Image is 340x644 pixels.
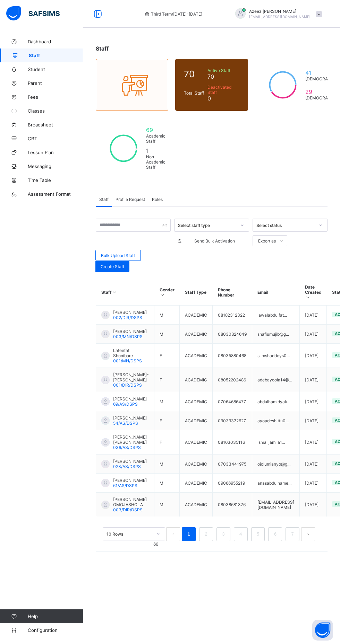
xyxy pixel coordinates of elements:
td: 08163035116 [213,430,252,455]
span: [PERSON_NAME] [113,415,147,421]
img: safsims [6,6,60,21]
li: 4 [234,527,248,541]
td: 08038681376 [213,493,252,517]
span: Staff [99,197,109,202]
td: [DATE] [300,411,327,430]
li: 上一页 [166,527,180,541]
td: ACADEMIC [180,325,213,344]
td: 09039372627 [213,411,252,430]
td: M [154,474,180,493]
td: M [154,493,180,517]
a: 7 [289,530,296,539]
td: shafiumujib@g... [252,325,300,344]
span: Azeez [PERSON_NAME] [249,9,311,14]
td: ACADEMIC [180,474,213,493]
td: ACADEMIC [180,392,213,411]
td: M [154,325,180,344]
td: [DATE] [300,344,327,368]
span: [PERSON_NAME] [113,396,147,402]
td: 07064686477 [213,392,252,411]
span: [PERSON_NAME] [PERSON_NAME] [113,434,149,445]
td: ismailjamila1... [252,430,300,455]
td: F [154,368,180,392]
span: 69/AS/DSPS [113,402,138,407]
td: 08182312322 [213,306,252,325]
li: 下一页 [301,527,315,541]
td: M [154,392,180,411]
th: Staff Type [180,279,213,306]
td: ACADEMIC [180,455,213,474]
span: [PERSON_NAME] [113,310,147,315]
span: Broadsheet [28,122,83,127]
span: Roles [152,197,163,202]
div: AzeezIbrahim [228,8,325,20]
i: Sort in Ascending Order [112,290,118,295]
span: 036/AS/DSPS [113,445,141,450]
span: Bulk Upload Staff [101,253,135,258]
td: F [154,430,180,455]
td: ACADEMIC [180,306,213,325]
span: 61/AS/DSPS [113,483,137,488]
td: [DATE] [300,493,327,517]
span: session/term information [144,11,202,17]
td: abdulhamidyak... [252,392,300,411]
span: 001/MN/DSPS [113,358,142,363]
span: Help [28,614,83,619]
span: Academic Staff [146,133,165,144]
th: Phone Number [213,279,252,306]
i: Sort in Ascending Order [305,295,311,300]
td: 08035880468 [213,344,252,368]
td: slimshaddeys0... [252,344,300,368]
span: [PERSON_NAME] OMOJASHOLA [113,497,149,507]
span: 70 [207,73,239,80]
td: 08052202486 [213,368,252,392]
td: 09066955219 [213,474,252,493]
span: Non Academic Staff [146,154,165,170]
td: [DATE] [300,392,327,411]
td: [DATE] [300,325,327,344]
a: 6 [272,530,279,539]
span: 0 [207,95,239,102]
span: Deactivated Staff [207,85,239,95]
span: 003/MN/DSPS [113,334,143,339]
td: lawalabdulfat... [252,306,300,325]
span: [PERSON_NAME]-[PERSON_NAME] [113,372,149,382]
span: 54/AS/DSPS [113,421,138,426]
span: 1 [146,147,165,154]
a: 5 [255,530,261,539]
span: Send Bulk Activation [185,238,244,244]
th: Staff [96,279,154,306]
div: Select status [256,223,315,228]
td: ACADEMIC [180,493,213,517]
td: ACADEMIC [180,344,213,368]
span: Assessment Format [28,191,83,197]
li: 2 [199,527,213,541]
li: 6 [268,527,282,541]
span: 023/AS/DSPS [113,464,141,469]
span: Active Staff [207,68,239,73]
i: Sort in Ascending Order [160,292,165,298]
span: [PERSON_NAME] [113,329,147,334]
td: anasabdulhame... [252,474,300,493]
td: M [154,306,180,325]
button: prev page [166,527,180,541]
td: ACADEMIC [180,411,213,430]
span: [PERSON_NAME] [113,478,147,483]
a: 2 [203,530,209,539]
span: 70 [184,69,204,79]
td: ACADEMIC [180,368,213,392]
span: Lesson Plan [28,150,83,155]
span: [EMAIL_ADDRESS][DOMAIN_NAME] [249,15,311,19]
span: CBT [28,136,83,141]
th: Email [252,279,300,306]
th: Date Created [300,279,327,306]
td: ayoadeshittu0... [252,411,300,430]
td: [EMAIL_ADDRESS][DOMAIN_NAME] [252,493,300,517]
span: Profile Request [116,197,145,202]
span: Staff [96,45,109,52]
td: [DATE] [300,306,327,325]
span: Parent [28,80,83,86]
td: adebayoola14@... [252,368,300,392]
li: 3 [216,527,230,541]
span: Create Staff [101,264,124,269]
